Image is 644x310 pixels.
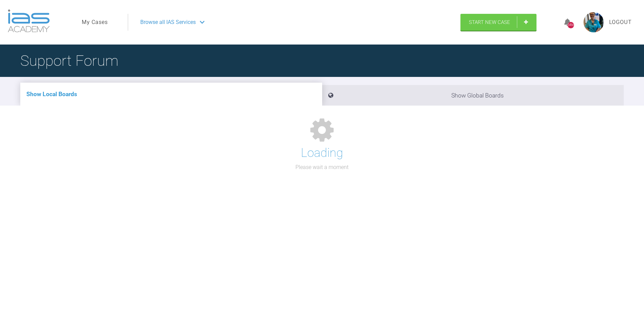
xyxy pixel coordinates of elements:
h1: Loading [301,143,343,163]
span: Browse all IAS Services [140,18,196,27]
p: Please wait a moment [295,163,349,172]
div: 5466 [568,22,574,28]
li: Show Local Boards [20,83,322,106]
h1: Support Forum [20,49,118,73]
li: Show Global Boards [322,85,624,106]
a: Logout [609,18,632,27]
img: logo-light.3e3ef733.png [8,9,50,32]
a: Start New Case [460,14,536,31]
span: Start New Case [469,19,510,25]
a: My Cases [82,18,108,27]
img: profile.png [583,12,604,32]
